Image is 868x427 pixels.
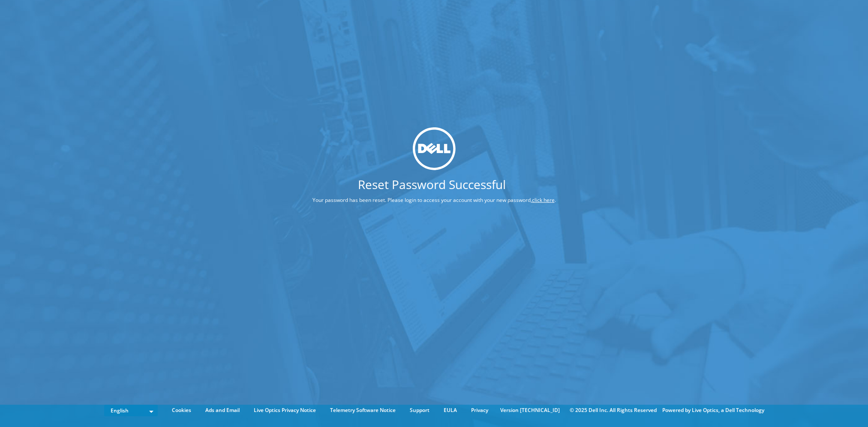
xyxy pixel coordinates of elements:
[565,406,661,415] li: © 2025 Dell Inc. All Rights Reserved
[199,406,246,415] a: Ads and Email
[437,406,463,415] a: EULA
[532,196,555,204] a: click here
[165,406,198,415] a: Cookies
[403,406,436,415] a: Support
[247,406,322,415] a: Live Optics Privacy Notice
[465,406,495,415] a: Privacy
[280,195,588,205] p: Your password has been reset. Please login to access your account with your new password, .
[662,406,764,415] li: Powered by Live Optics, a Dell Technology
[496,406,564,415] li: Version [TECHNICAL_ID]
[280,178,584,190] h1: Reset Password Successful
[413,127,456,170] img: dell_svg_logo.svg
[324,406,402,415] a: Telemetry Software Notice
